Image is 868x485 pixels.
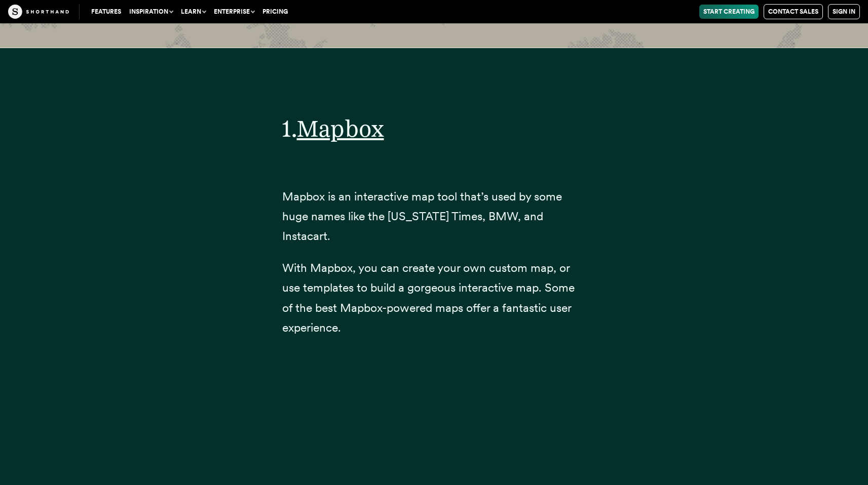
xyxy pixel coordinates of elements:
[210,5,258,19] button: Enterprise
[282,189,562,243] span: Mapbox is an interactive map tool that’s used by some huge names like the [US_STATE] Times, BMW, ...
[177,5,210,19] button: Learn
[282,114,297,142] span: 1.
[699,5,759,19] a: Start Creating
[282,261,575,334] span: With Mapbox, you can create your own custom map, or use templates to build a gorgeous interactive...
[828,4,860,19] a: Sign in
[87,5,125,19] a: Features
[258,5,292,19] a: Pricing
[125,5,177,19] button: Inspiration
[764,4,823,19] a: Contact Sales
[297,114,384,142] a: Mapbox
[8,5,69,19] img: The Craft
